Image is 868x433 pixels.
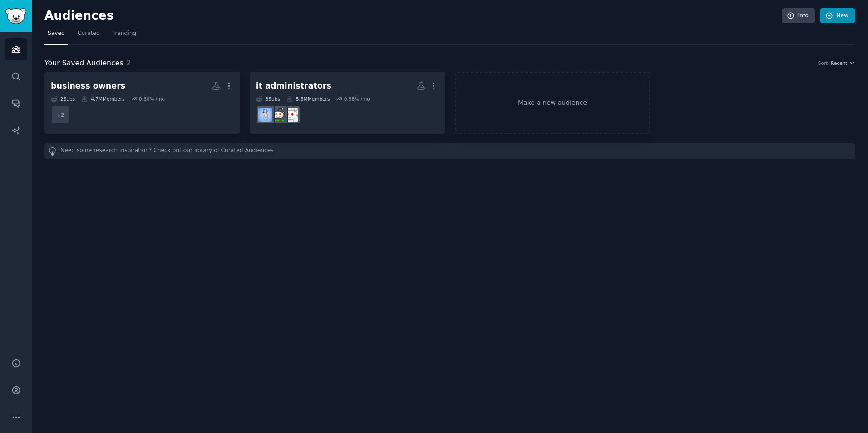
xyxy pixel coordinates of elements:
[256,80,331,92] div: it administrators
[44,72,240,134] a: business owners2Subs4.7MMembers0.60% /mo+2
[221,147,274,156] a: Curated Audiences
[344,96,370,102] div: 0.98 % /mo
[109,26,139,45] a: Trending
[818,60,828,66] div: Sort
[258,108,272,122] img: WindowsHelp
[44,9,782,23] h2: Audiences
[127,59,131,67] span: 2
[831,60,847,66] span: Recent
[44,58,123,69] span: Your Saved Audiences
[78,30,100,38] span: Curated
[250,72,445,134] a: it administrators3Subs5.3MMembers0.98% /moproductivitysysadminWindowsHelp
[51,105,70,124] div: + 2
[5,8,26,24] img: GummySearch logo
[44,143,855,159] div: Need some research inspiration? Check out our library of
[48,30,65,38] span: Saved
[51,80,125,92] div: business owners
[256,96,280,102] div: 3 Sub s
[286,96,330,102] div: 5.3M Members
[51,96,75,102] div: 2 Sub s
[271,108,285,122] img: sysadmin
[81,96,124,102] div: 4.7M Members
[782,8,815,24] a: Info
[455,72,651,134] a: Make a new audience
[74,26,103,45] a: Curated
[113,30,136,38] span: Trending
[139,96,165,102] div: 0.60 % /mo
[44,26,68,45] a: Saved
[831,60,855,66] button: Recent
[820,8,855,24] a: New
[284,108,298,122] img: productivity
